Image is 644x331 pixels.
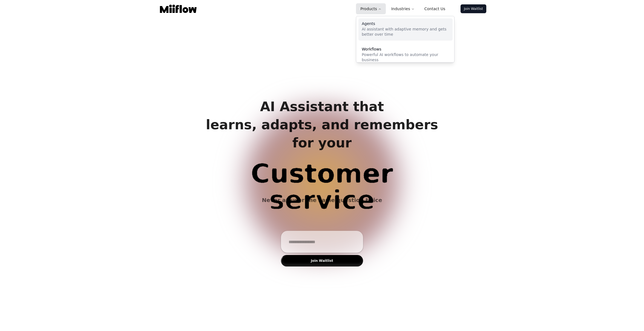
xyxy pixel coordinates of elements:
a: WorkflowsPowerful AI workflows to automate your business [358,44,453,66]
h1: AI Assistant that learns, adapts, and remembers for your [202,97,442,152]
button: Industries [387,3,419,14]
div: Workflows [362,47,449,51]
button: Products [356,3,386,14]
button: Join Waitlist [281,255,363,267]
img: Logo [160,5,197,13]
a: AgentsAI assistant with adaptive memory and gets better over time [358,18,453,41]
a: Logo [158,5,199,13]
a: Join Waitlist [461,4,486,13]
p: AI assistant with adaptive memory and gets better over time [362,27,449,37]
div: Agents [362,22,449,26]
a: Contact Us [420,3,450,14]
div: Products [356,16,455,68]
span: Customer service [199,161,445,213]
p: Powerful AI workflows to automate your business [362,52,449,63]
nav: Main [356,3,450,14]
